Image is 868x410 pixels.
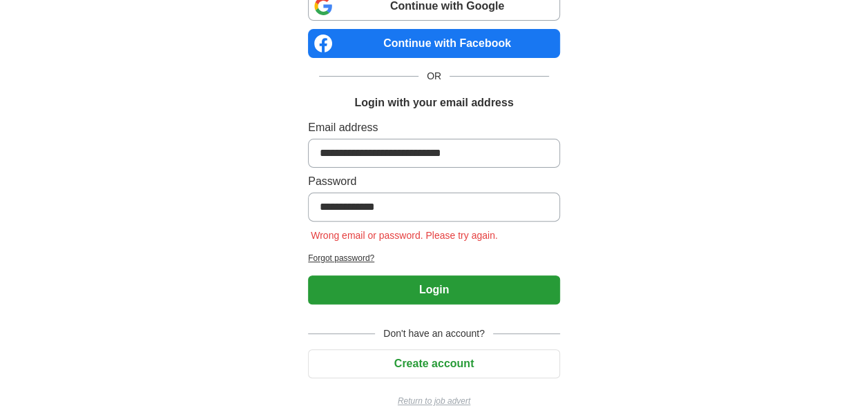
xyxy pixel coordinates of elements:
a: Continue with Facebook [308,29,560,58]
a: Forgot password? [308,252,560,264]
h1: Login with your email address [354,95,513,111]
a: Create account [308,358,560,369]
span: OR [418,69,450,84]
span: Don't have an account? [375,326,493,341]
button: Create account [308,349,560,378]
button: Login [308,275,560,304]
a: Return to job advert [308,395,560,407]
label: Email address [308,119,560,136]
label: Password [308,173,560,190]
span: Wrong email or password. Please try again. [308,230,501,241]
